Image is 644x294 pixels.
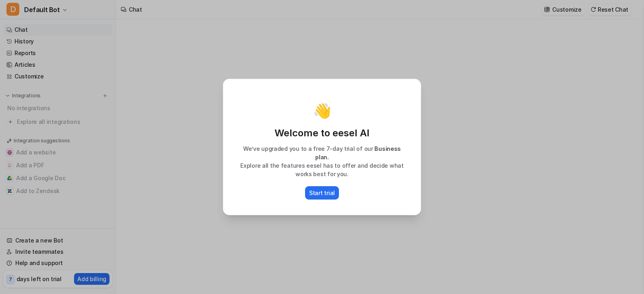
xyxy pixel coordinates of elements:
[313,103,331,119] p: 👋
[232,127,412,140] p: Welcome to eesel AI
[232,161,412,178] p: Explore all the features eesel has to offer and decide what works best for you.
[305,186,339,199] button: Start trial
[232,144,412,161] p: We’ve upgraded you to a free 7-day trial of our
[309,189,335,197] p: Start trial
